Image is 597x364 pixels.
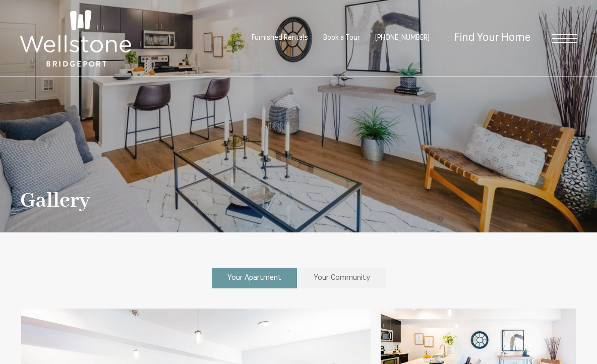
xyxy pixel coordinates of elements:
span: Your Apartment [227,274,281,282]
a: Furnished Rentals [252,34,308,42]
button: Open Menu [552,34,577,43]
a: Call Us at (253) 642-8681 [375,34,430,42]
span: Your Community [314,274,370,282]
a: Your Apartment [212,268,297,288]
a: Book a Tour [323,34,360,42]
img: Wellstone [20,10,131,67]
span: [PHONE_NUMBER] [375,34,430,42]
h1: Gallery [20,190,90,212]
a: Find Your Home [454,32,530,44]
a: Your Community [298,268,386,288]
